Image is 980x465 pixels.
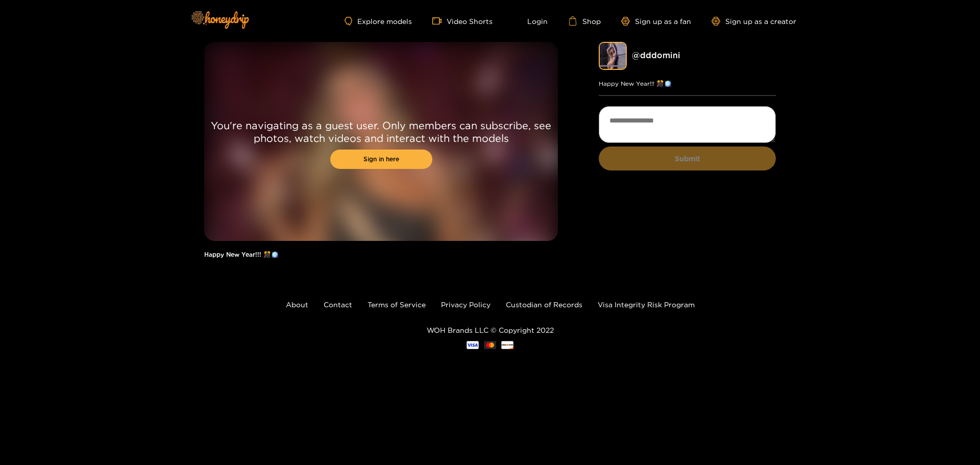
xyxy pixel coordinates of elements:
button: Submit [599,146,776,170]
a: Terms of Service [367,301,426,308]
a: Sign in here [330,150,432,169]
img: dddomini [599,42,627,70]
h1: Happy New Year!!! 🎊🪩 [204,251,558,258]
a: Visa Integrity Risk Program [598,301,695,308]
a: Login [513,16,548,26]
p: Happy New Year!!! 🎊🪩 [599,80,776,87]
a: About [286,301,308,308]
a: Explore models [345,17,412,26]
a: Contact [324,301,352,308]
a: Shop [568,16,601,26]
a: Video Shorts [432,16,493,26]
a: Sign up as a creator [712,17,796,26]
p: You're navigating as a guest user. Only members can subscribe, see photos, watch videos and inter... [204,119,558,144]
a: Sign up as a fan [621,17,691,26]
span: video-camera [432,16,447,26]
a: Privacy Policy [441,301,491,308]
a: @ dddomini [632,51,680,60]
a: Custodian of Records [506,301,582,308]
